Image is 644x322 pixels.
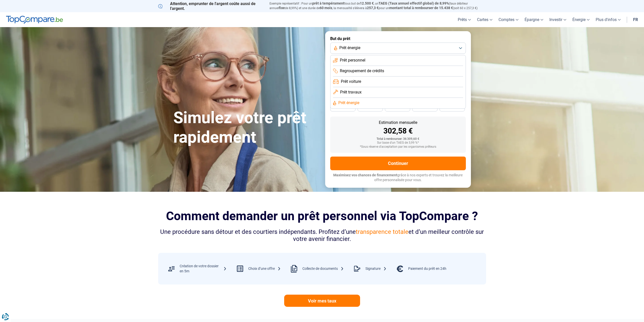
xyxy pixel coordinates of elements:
[330,43,466,54] button: Prêt énergie
[341,79,361,84] span: Prêt voiture
[392,106,403,109] span: 36 mois
[334,145,462,149] div: *Sous réserve d'acceptation par les organismes prêteurs
[455,12,474,27] a: Prêts
[340,58,365,63] span: Prêt personnel
[365,266,387,271] div: Signature
[569,12,593,27] a: Énergie
[180,264,227,274] div: Création de votre dossier en 5m
[330,173,466,183] p: grâce à nos experts et trouvez la meilleure offre personnalisée pour vous.
[365,106,376,109] span: 42 mois
[284,295,360,307] a: Voir mes taux
[330,157,466,170] button: Continuer
[593,12,624,27] a: Plus d'infos
[334,127,462,135] div: 302,58 €
[173,108,319,147] h1: Simulez votre prêt rapidement
[367,6,379,10] span: 257,3 €
[408,266,446,271] div: Paiement du prêt en 24h
[334,137,462,141] div: Total à rembourser: 36 309,60 €
[338,100,359,106] span: Prêt énergie
[330,36,466,41] label: But du prêt
[334,121,462,125] div: Estimation mensuelle
[340,89,362,95] span: Prêt travaux
[312,1,344,5] span: prêt à tempérament
[360,1,374,5] span: 12.500 €
[279,6,285,10] span: fixe
[337,106,348,109] span: 48 mois
[158,1,263,11] p: Attention, emprunter de l'argent coûte aussi de l'argent.
[379,1,449,5] span: TAEG (Taux annuel effectif global) de 8,99%
[320,6,332,10] span: 60 mois
[302,266,344,271] div: Collecte de documents
[269,1,486,10] p: Exemple représentatif : Pour un tous but de , un (taux débiteur annuel de 8,99%) et une durée de ...
[248,266,281,271] div: Choix d’une offre
[546,12,569,27] a: Investir
[522,12,546,27] a: Épargne
[630,12,641,27] a: fr
[6,16,63,24] img: TopCompare
[158,209,486,223] h2: Comment demander un prêt personnel via TopCompare ?
[334,141,462,145] div: Sur base d'un TAEG de 3,99 %*
[447,106,458,109] span: 24 mois
[419,106,430,109] span: 30 mois
[340,68,384,74] span: Regroupement de crédits
[389,6,453,10] span: montant total à rembourser de 15.438 €
[495,12,522,27] a: Comptes
[333,173,397,177] span: Maximisez vos chances de financement
[474,12,495,27] a: Cartes
[356,228,408,235] span: transparence totale
[339,45,360,51] span: Prêt énergie
[158,228,486,243] div: Une procédure sans détour et des courtiers indépendants. Profitez d’une et d’un meilleur contrôle...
